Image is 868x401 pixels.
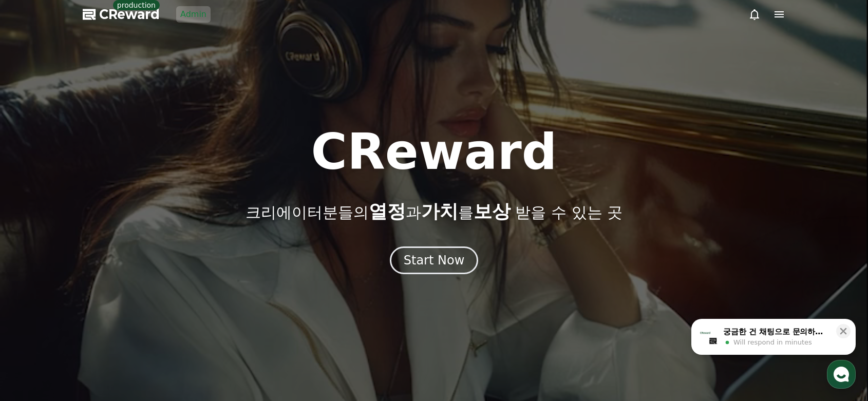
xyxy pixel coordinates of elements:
span: 가치 [421,201,458,222]
span: 보상 [474,201,511,222]
a: CReward [83,6,160,23]
h1: CReward [311,127,557,177]
p: 크리에이터분들의 과 를 받을 수 있는 곳 [246,201,622,222]
a: Admin [176,6,211,23]
div: Start Now [404,252,465,269]
span: 열정 [369,201,406,222]
span: CReward [99,6,160,23]
a: Start Now [390,257,479,266]
button: Start Now [390,246,479,274]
